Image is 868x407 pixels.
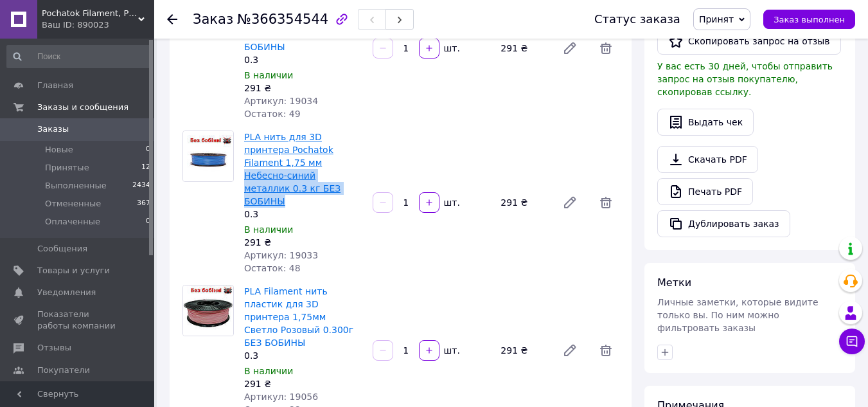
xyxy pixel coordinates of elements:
span: Главная [37,80,73,91]
span: Метки [657,276,691,289]
span: 0 [146,216,150,228]
span: Отмененные [45,198,101,210]
span: Заказы и сообщения [37,102,128,113]
span: Артикул: 19033 [244,250,318,260]
span: Уведомления [37,287,96,298]
span: У вас есть 30 дней, чтобы отправить запрос на отзыв покупателю, скопировав ссылку. [657,61,833,97]
span: Сообщения [37,243,87,255]
span: Показатели работы компании [37,309,119,332]
div: шт. [441,42,461,55]
span: Выполненные [45,180,107,192]
button: Выдать чек [657,109,754,136]
span: Остаток: 49 [244,109,301,119]
span: Заказ выполнен [774,15,845,24]
span: 367 [137,198,150,210]
div: 291 ₴ [244,377,362,390]
span: 0 [146,144,150,156]
span: Заказ [193,12,233,27]
a: Редактировать [557,35,583,61]
span: Личные заметки, которые видите только вы. По ним можно фильтровать заказы [657,297,819,333]
a: PLA Filament нить пластик для 3D принтера 1,75мм Светло Розовый 0.300г БЕЗ БОБИНЫ [244,286,353,348]
span: №366354544 [237,12,328,27]
span: Удалить [593,190,619,215]
span: В наличии [244,224,293,235]
a: PLA нить для 3D принтера Pochatok Filament 1,75 мм Небесно-синий металлик 0.3 кг БЕЗ БОБИНЫ [244,132,341,206]
span: 12 [141,162,150,174]
div: 291 ₴ [495,194,552,212]
span: Артикул: 19056 [244,392,318,402]
input: Поиск [6,45,152,68]
button: Чат с покупателем [839,329,865,354]
span: Pochatok Filament, PLA filament for 3D printing [42,8,138,19]
span: Принят [699,14,734,24]
div: Ваш ID: 890023 [42,19,154,31]
a: Редактировать [557,190,583,215]
button: Дублировать заказ [657,210,790,237]
div: 291 ₴ [495,341,552,359]
button: Скопировать запрос на отзыв [657,28,841,55]
span: Товары и услуги [37,265,110,276]
div: 291 ₴ [495,39,552,57]
span: Удалить [593,35,619,61]
span: Принятые [45,162,89,174]
img: PLA нить для 3D принтера Pochatok Filament 1,75 мм Небесно-синий металлик 0.3 кг БЕЗ БОБИНЫ [183,131,233,181]
div: шт. [441,344,461,357]
div: шт. [441,196,461,209]
div: 291 ₴ [244,236,362,249]
a: Печать PDF [657,178,753,205]
span: Удалить [593,338,619,363]
img: PLA Filament нить пластик для 3D принтера 1,75мм Светло Розовый 0.300г БЕЗ БОБИНЫ [183,285,233,336]
span: Артикул: 19034 [244,96,318,106]
span: Остаток: 48 [244,263,301,273]
span: В наличии [244,366,293,376]
span: Заказы [37,123,69,135]
a: Скачать PDF [657,146,758,173]
span: Новые [45,144,73,156]
div: Статус заказа [594,13,680,26]
span: Оплаченные [45,216,100,228]
div: 291 ₴ [244,82,362,95]
div: 0.3 [244,208,362,221]
div: 0.3 [244,53,362,66]
span: Покупатели [37,365,90,376]
button: Заказ выполнен [763,10,855,29]
div: 0.3 [244,349,362,362]
div: Вернуться назад [167,13,177,26]
a: Редактировать [557,338,583,363]
span: 2434 [132,180,150,192]
span: Отзывы [37,342,71,354]
span: В наличии [244,70,293,80]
